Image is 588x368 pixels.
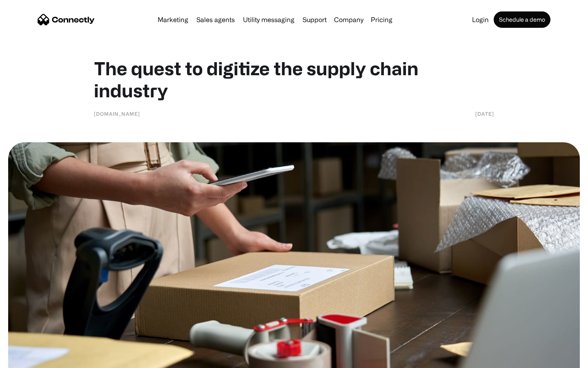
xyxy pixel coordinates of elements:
[367,16,396,23] a: Pricing
[94,57,494,101] h1: The quest to digitize the supply chain industry
[94,110,140,118] div: [DOMAIN_NAME]
[469,16,492,23] a: Login
[494,11,550,28] a: Schedule a demo
[299,16,330,23] a: Support
[193,16,238,23] a: Sales agents
[8,354,49,365] aside: Language selected: English
[334,14,363,25] div: Company
[475,110,494,118] div: [DATE]
[154,16,192,23] a: Marketing
[16,354,49,365] ul: Language list
[240,16,298,23] a: Utility messaging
